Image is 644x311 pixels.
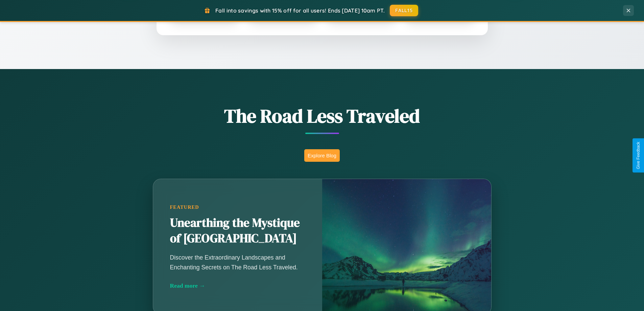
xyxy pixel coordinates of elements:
div: Give Feedback [636,142,641,169]
button: FALL15 [390,5,418,16]
p: Discover the Extraordinary Landscapes and Enchanting Secrets on The Road Less Traveled. [170,253,305,272]
div: Featured [170,204,305,210]
h2: Unearthing the Mystique of [GEOGRAPHIC_DATA] [170,215,305,246]
button: Explore Blog [304,149,340,162]
h1: The Road Less Traveled [119,103,525,129]
div: Read more → [170,282,305,289]
span: Fall into savings with 15% off for all users! Ends [DATE] 10am PT. [215,7,385,14]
